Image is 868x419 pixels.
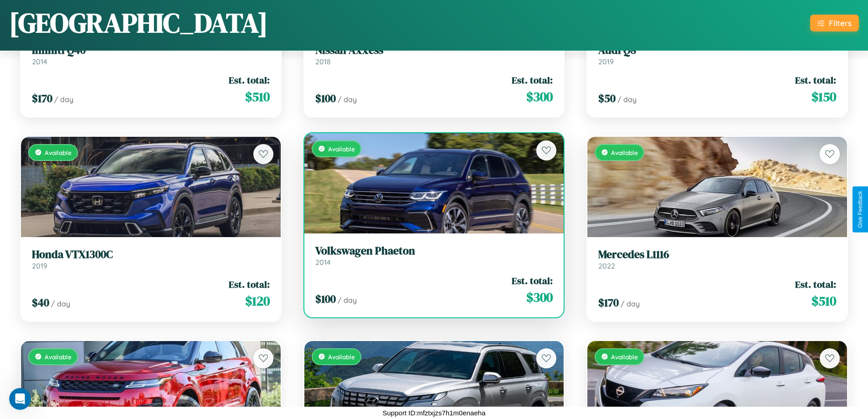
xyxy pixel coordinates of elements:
span: 2018 [315,57,331,66]
span: / day [621,299,640,308]
button: Filters [810,15,859,31]
span: Available [328,353,355,361]
a: Audi Q82019 [598,44,836,66]
span: $ 510 [245,88,270,106]
a: Volkswagen Phaeton2014 [315,244,553,267]
span: 2019 [598,57,614,66]
iframe: Intercom live chat [9,388,31,410]
span: $ 100 [315,291,336,306]
span: $ 510 [812,292,836,310]
span: Available [611,149,638,156]
span: 2014 [32,57,47,66]
span: Est. total: [229,278,270,291]
span: $ 50 [598,91,616,106]
span: $ 300 [526,288,553,306]
span: Available [45,149,72,156]
span: / day [51,299,70,308]
h1: [GEOGRAPHIC_DATA] [9,4,268,41]
span: Available [328,145,355,153]
span: $ 120 [245,292,270,310]
span: Est. total: [795,278,836,291]
h3: Volkswagen Phaeton [315,244,553,258]
h3: Infiniti Q40 [32,44,270,57]
a: Nissan Axxess2018 [315,44,553,66]
span: / day [338,295,357,305]
a: Honda VTX1300C2019 [32,248,270,270]
h3: Honda VTX1300C [32,248,270,261]
span: Est. total: [795,73,836,87]
span: 2014 [315,258,331,267]
h3: Audi Q8 [598,44,836,57]
span: $ 100 [315,91,336,106]
h3: Mercedes L1116 [598,248,836,261]
p: Support ID: mfztxjzs7h1m0enaeha [383,407,486,419]
span: $ 40 [32,295,49,310]
span: 2019 [32,261,47,270]
div: Filters [829,18,852,28]
span: Est. total: [229,73,270,87]
span: / day [617,95,637,104]
span: Est. total: [512,274,553,287]
span: Est. total: [512,73,553,87]
a: Infiniti Q402014 [32,44,270,66]
span: Available [45,353,72,361]
a: Mercedes L11162022 [598,248,836,270]
span: 2022 [598,261,615,270]
span: / day [338,95,357,104]
span: $ 150 [812,88,836,106]
div: Give Feedback [857,191,863,228]
span: $ 170 [598,295,619,310]
span: $ 170 [32,91,52,106]
span: $ 300 [526,88,553,106]
h3: Nissan Axxess [315,44,553,57]
span: / day [54,95,73,104]
span: Available [611,353,638,361]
